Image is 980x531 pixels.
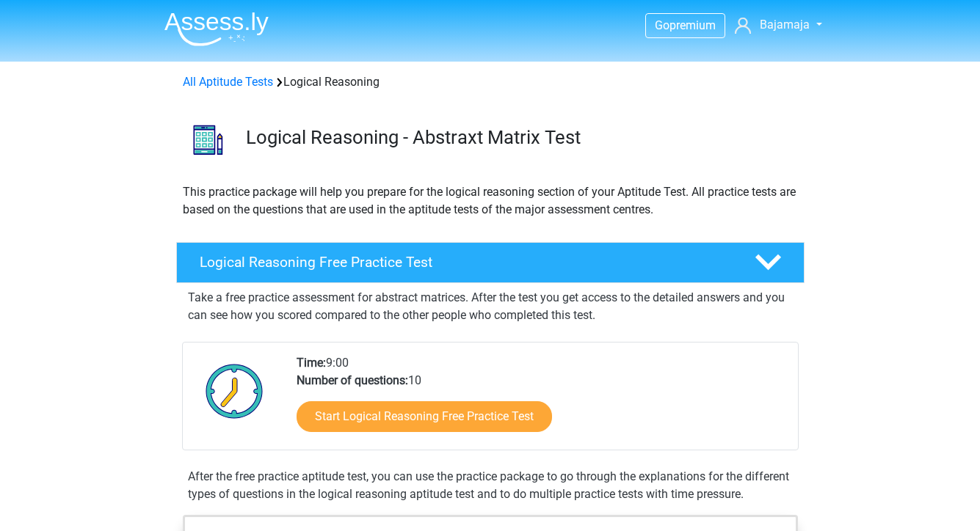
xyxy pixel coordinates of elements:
h3: Logical Reasoning - Abstraxt Matrix Test [246,126,793,149]
b: Time: [297,356,326,370]
p: Take a free practice assessment for abstract matrices. After the test you get access to the detai... [188,289,793,324]
span: premium [669,18,716,32]
span: Go [655,18,669,32]
a: Gopremium [646,15,725,35]
b: Number of questions: [297,373,408,387]
h4: Logical Reasoning Free Practice Test [200,254,731,271]
div: Logical Reasoning [177,73,804,91]
div: After the free practice aptitude test, you can use the practice package to go through the explana... [182,468,799,503]
div: 9:00 10 [286,354,797,450]
img: logical reasoning [177,109,239,171]
a: All Aptitude Tests [183,75,273,89]
a: Logical Reasoning Free Practice Test [170,242,810,283]
a: Start Logical Reasoning Free Practice Test [297,401,552,432]
span: Bajamaja [760,18,810,32]
a: Bajamaja [729,16,827,34]
img: Assessly [164,12,269,46]
p: This practice package will help you prepare for the logical reasoning section of your Aptitude Te... [183,183,798,219]
img: Clock [197,354,272,428]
